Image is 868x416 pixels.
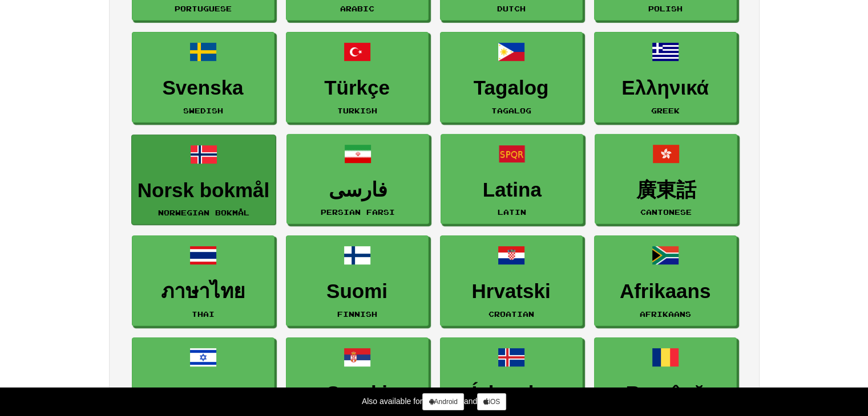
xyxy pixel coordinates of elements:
a: SvenskaSwedish [132,32,274,123]
h3: Hrvatski [446,280,576,303]
small: Dutch [497,5,526,13]
h3: Svenska [138,77,268,99]
h3: 廣東話 [601,179,731,201]
small: Polish [648,5,683,13]
small: Finnish [337,310,377,318]
h3: Afrikaans [600,280,730,303]
small: Cantonese [640,208,692,216]
h3: Íslenska [446,382,576,405]
h3: Norsk bokmål [138,180,269,202]
small: Afrikaans [640,310,691,318]
small: Tagalog [491,107,531,115]
h3: Suomi [292,280,422,303]
small: Arabic [340,5,374,13]
a: AfrikaansAfrikaans [594,235,737,326]
h3: ภาษาไทย [138,280,268,303]
h3: Srpski [292,382,422,405]
small: Greek [651,107,680,115]
small: Norwegian Bokmål [158,209,249,217]
small: Croatian [488,310,534,318]
h3: Türkçe [292,77,422,99]
a: ΕλληνικάGreek [594,32,737,123]
small: Thai [192,310,215,318]
a: iOS [477,393,506,410]
small: Latin [498,208,526,216]
small: Turkish [337,107,377,115]
h3: Latina [447,179,577,201]
small: Swedish [183,107,223,115]
a: Norsk bokmålNorwegian Bokmål [131,134,276,225]
a: Android [422,393,463,410]
a: SuomiFinnish [286,235,429,326]
h3: فارسی [293,179,423,201]
small: Portuguese [175,5,232,13]
h3: Ελληνικά [600,77,730,99]
a: TagalogTagalog [440,32,583,123]
h3: Română [600,382,730,405]
a: فارسیPersian Farsi [286,134,429,225]
h3: עברית [138,382,268,405]
a: LatinaLatin [441,134,583,225]
h3: Tagalog [446,77,576,99]
a: 廣東話Cantonese [595,134,737,225]
small: Persian Farsi [321,208,395,216]
a: HrvatskiCroatian [440,235,583,326]
a: ภาษาไทยThai [132,235,274,326]
a: TürkçeTurkish [286,32,429,123]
